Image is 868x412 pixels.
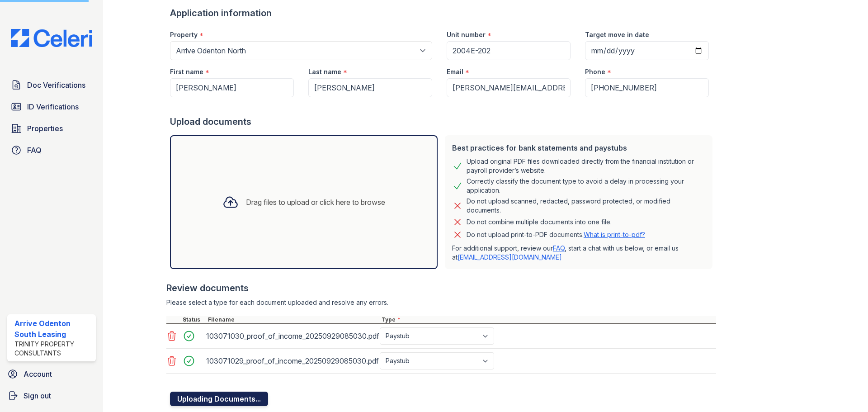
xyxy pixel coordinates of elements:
[27,101,79,112] span: ID Verifications
[14,318,92,340] div: Arrive Odenton South Leasing
[467,230,645,239] p: Do not upload print-to-PDF documents.
[585,30,649,39] label: Target move in date
[181,316,206,323] div: Status
[467,157,705,175] div: Upload original PDF files downloaded directly from the financial institution or payroll provider’...
[585,67,605,76] label: Phone
[170,392,268,406] button: Uploading Documents...
[14,340,92,358] div: Trinity Property Consultants
[467,197,705,215] div: Do not upload scanned, redacted, password protected, or modified documents.
[27,145,42,156] span: FAQ
[27,123,63,134] span: Properties
[206,354,376,368] div: 103071029_proof_of_income_20250929085030.pdf
[4,387,99,405] a: Sign out
[467,217,612,227] div: Do not combine multiple documents into one file.
[206,329,376,343] div: 103071030_proof_of_income_20250929085030.pdf
[166,298,716,307] div: Please select a type for each document uploaded and resolve any errors.
[452,244,705,262] p: For additional support, review our , start a chat with us below, or email us at
[4,365,99,383] a: Account
[206,316,380,323] div: Filename
[467,177,705,195] div: Correctly classify the document type to avoid a delay in processing your application.
[584,231,645,238] a: What is print-to-pdf?
[447,30,486,39] label: Unit number
[170,115,716,128] div: Upload documents
[27,80,85,90] span: Doc Verifications
[166,282,716,294] div: Review documents
[170,7,716,19] div: Application information
[308,67,341,76] label: Last name
[170,67,203,76] label: First name
[7,98,96,116] a: ID Verifications
[24,390,51,401] span: Sign out
[24,369,52,379] span: Account
[447,67,463,76] label: Email
[246,197,385,208] div: Drag files to upload or click here to browse
[458,253,562,261] a: [EMAIL_ADDRESS][DOMAIN_NAME]
[7,119,96,137] a: Properties
[380,316,716,323] div: Type
[7,141,96,159] a: FAQ
[170,30,198,39] label: Property
[7,76,96,94] a: Doc Verifications
[4,29,99,47] img: CE_Logo_Blue-a8612792a0a2168367f1c8372b55b34899dd931a85d93a1a3d3e32e68fde9ad4.png
[553,244,565,252] a: FAQ
[452,142,705,153] div: Best practices for bank statements and paystubs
